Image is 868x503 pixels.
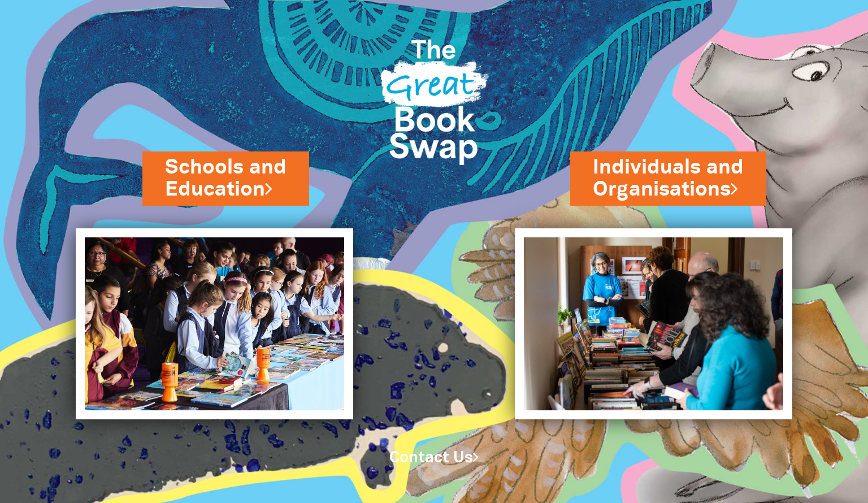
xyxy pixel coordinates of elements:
[593,153,744,203] a: Individuals andOrganisations
[76,228,353,419] img: Schools and Education
[515,228,792,419] img: Individuals and Organisations
[165,153,287,203] a: Schools andEducation
[389,451,479,465] a: Contact Us
[370,14,498,183] img: Great Bookswap logo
